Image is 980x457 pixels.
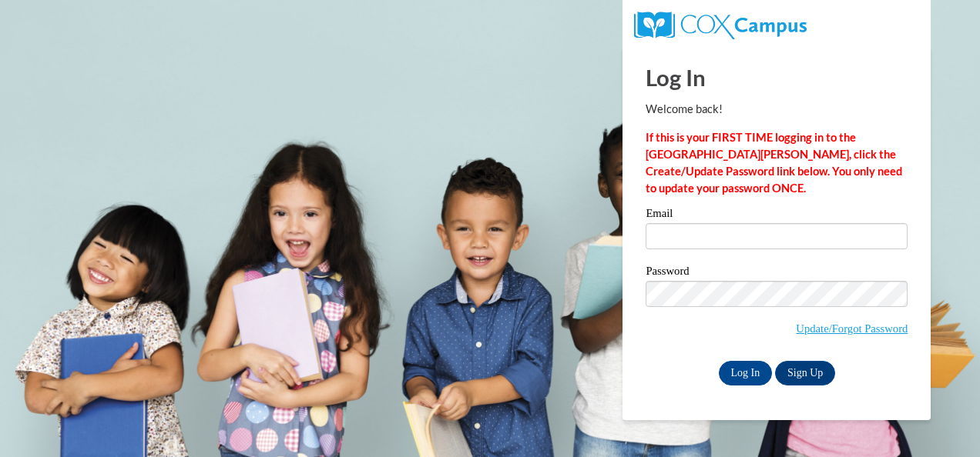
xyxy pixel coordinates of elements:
[634,18,806,31] a: COX Campus
[646,101,908,118] p: Welcome back!
[719,361,773,385] input: Log In
[646,265,908,281] label: Password
[796,322,908,335] a: Update/Forgot Password
[646,208,908,223] label: Email
[775,361,835,385] a: Sign Up
[646,62,908,93] h1: Log In
[634,12,806,39] img: COX Campus
[646,131,902,195] strong: If this is your FIRST TIME logging in to the [GEOGRAPHIC_DATA][PERSON_NAME], click the Create/Upd...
